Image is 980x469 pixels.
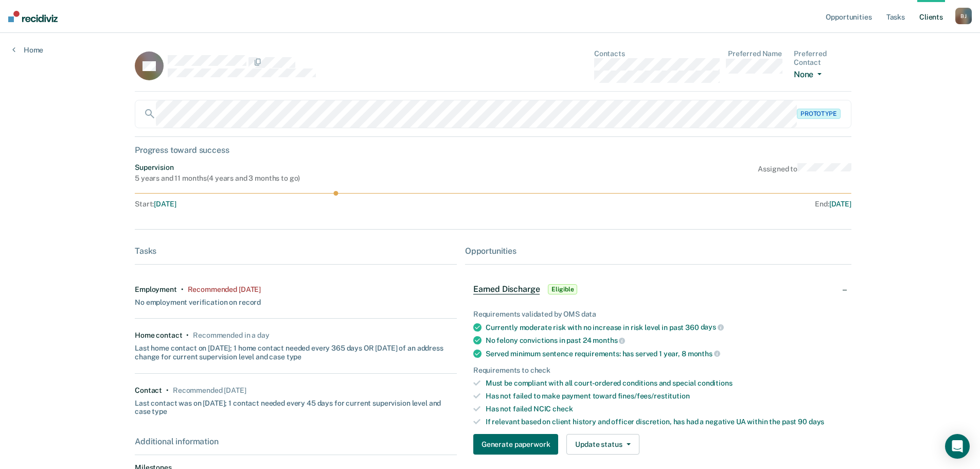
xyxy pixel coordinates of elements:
[135,331,182,340] div: Home contact
[135,285,177,294] div: Employment
[181,285,184,294] div: •
[186,331,189,340] div: •
[173,386,246,395] div: Recommended in 12 days
[566,434,639,455] button: Update status
[135,437,457,446] div: Additional information
[135,200,493,209] div: Start :
[618,392,690,400] span: fines/fees/restitution
[135,294,261,307] div: No employment verification on record
[553,405,573,413] span: check
[486,349,843,358] div: Served minimum sentence requirements: has served 1 year, 8
[594,49,720,58] dt: Contacts
[188,285,261,294] div: Recommended 2 years ago
[473,434,558,455] button: Generate paperwork
[548,284,577,294] span: Eligible
[473,310,843,319] div: Requirements validated by OMS data
[465,273,851,306] div: Earned DischargeEligible
[135,174,300,183] div: 5 years and 11 months ( 4 years and 3 months to go )
[794,70,826,81] button: None
[698,379,733,387] span: conditions
[955,8,972,24] button: BJ
[486,323,843,332] div: Currently moderate risk with no increase in risk level in past 360
[135,340,457,361] div: Last home contact on [DATE]; 1 home contact needed every 365 days OR [DATE] of an address change ...
[135,246,457,256] div: Tasks
[12,45,43,55] a: Home
[166,386,169,395] div: •
[193,331,269,340] div: Recommended in a day
[135,386,162,395] div: Contact
[593,336,625,344] span: months
[486,379,843,388] div: Must be compliant with all court-ordered conditions and special
[728,49,786,58] dt: Preferred Name
[486,418,843,426] div: If relevant based on client history and officer discretion, has had a negative UA within the past 90
[758,163,851,183] div: Assigned to
[955,8,972,24] div: B J
[829,200,851,208] span: [DATE]
[135,395,457,416] div: Last contact was on [DATE]; 1 contact needed every 45 days for current supervision level and case...
[809,418,824,426] span: days
[486,336,843,345] div: No felony convictions in past 24
[8,11,58,22] img: Recidiviz
[486,392,843,401] div: Has not failed to make payment toward
[794,49,851,67] dt: Preferred Contact
[473,284,540,294] span: Earned Discharge
[473,434,562,455] a: Navigate to form link
[486,405,843,413] div: Has not failed NCIC
[465,246,851,256] div: Opportunities
[688,350,720,358] span: months
[473,366,843,375] div: Requirements to check
[701,323,724,331] span: days
[135,163,300,172] div: Supervision
[154,200,176,208] span: [DATE]
[945,434,970,459] div: Open Intercom Messenger
[497,200,851,209] div: End :
[135,145,851,155] div: Progress toward success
